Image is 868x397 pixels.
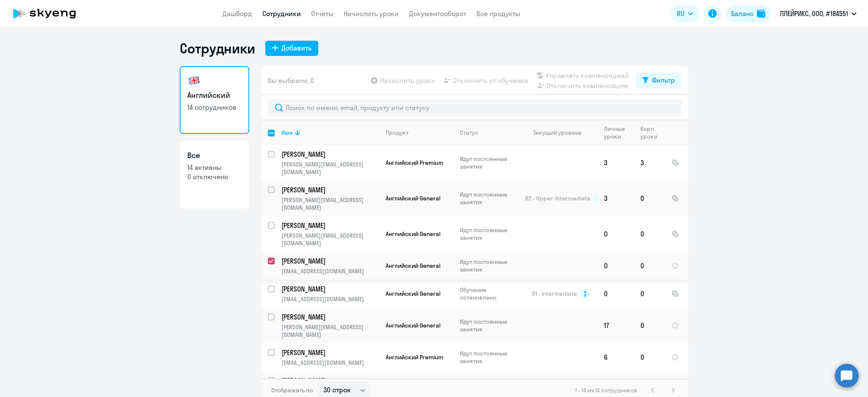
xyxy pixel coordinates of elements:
[281,129,378,136] div: Имя
[597,252,634,280] td: 0
[532,290,577,297] span: B1 - Intermediate
[180,141,249,208] a: Все14 активны0 отключено
[281,129,292,136] div: Имя
[460,129,478,136] div: Статус
[386,129,453,136] div: Продукт
[640,125,664,140] div: Корп. уроки
[409,9,466,18] a: Документооборот
[386,230,440,238] span: Английский General
[597,180,634,216] td: 3
[187,150,242,161] h3: Все
[281,284,377,294] p: [PERSON_NAME]
[597,216,634,252] td: 0
[281,161,378,176] p: [PERSON_NAME][EMAIL_ADDRESS][DOMAIN_NAME]
[281,150,378,159] a: [PERSON_NAME]
[187,163,242,172] p: 14 активны
[281,348,377,357] p: [PERSON_NAME]
[268,75,314,86] span: Вы выбрали: 0
[268,99,682,116] input: Поиск по имени, email, продукту или статусу
[281,185,378,194] a: [PERSON_NAME]
[281,284,378,294] a: [PERSON_NAME]
[262,9,301,18] a: Сотрудники
[281,43,312,53] div: Добавить
[726,5,771,22] button: Балансbalance
[386,262,440,269] span: Английский General
[731,8,754,19] div: Баланс
[597,308,634,343] td: 17
[525,194,590,202] span: B2 - Upper-Intermediate
[533,129,581,136] div: Текущий уровень
[281,196,378,211] p: [PERSON_NAME][EMAIL_ADDRESS][DOMAIN_NAME]
[386,353,443,361] span: Английский Premium
[281,295,378,303] p: [EMAIL_ADDRESS][DOMAIN_NAME]
[386,159,443,167] span: Английский Premium
[671,5,699,22] button: RU
[281,185,377,194] p: [PERSON_NAME]
[265,41,318,56] button: Добавить
[281,323,378,339] p: [PERSON_NAME][EMAIL_ADDRESS][DOMAIN_NAME]
[281,312,378,322] a: [PERSON_NAME]
[640,125,659,140] div: Корп. уроки
[780,8,848,19] p: ПЛЕЙРИКС, ООО, #184551
[281,376,378,385] a: [PERSON_NAME]
[634,252,665,280] td: 0
[281,376,377,385] p: [PERSON_NAME]
[281,150,377,159] p: [PERSON_NAME]
[757,9,765,18] img: balance
[460,226,518,242] p: Идут постоянные занятия
[281,221,377,230] p: [PERSON_NAME]
[604,125,628,140] div: Личные уроки
[271,386,314,394] span: Отображать по:
[187,74,201,87] img: english
[180,40,255,57] h1: Сотрудники
[460,155,518,170] p: Идут постоянные занятия
[776,3,861,24] button: ПЛЕЙРИКС, ООО, #184551
[311,9,334,18] a: Отчеты
[677,8,684,19] span: RU
[575,386,637,394] span: 1 - 14 из 14 сотрудников
[634,343,665,371] td: 0
[460,258,518,273] p: Идут постоянные занятия
[460,318,518,333] p: Идут постоянные занятия
[281,312,377,322] p: [PERSON_NAME]
[281,256,377,266] p: [PERSON_NAME]
[386,322,440,329] span: Английский General
[604,125,633,140] div: Личные уроки
[187,90,242,101] h3: Английский
[634,280,665,308] td: 0
[597,343,634,371] td: 6
[180,66,249,134] a: Английский14 сотрудников
[597,145,634,180] td: 3
[634,180,665,216] td: 0
[460,350,518,365] p: Идут постоянные занятия
[187,172,242,181] p: 0 отключено
[634,308,665,343] td: 0
[386,129,409,136] div: Продукт
[636,73,682,88] button: Фильтр
[344,9,399,18] a: Начислить уроки
[460,129,518,136] div: Статус
[460,286,518,301] p: Обучение остановлено
[187,103,242,112] p: 14 сотрудников
[386,290,440,297] span: Английский General
[652,75,675,85] div: Фильтр
[476,9,520,18] a: Все продукты
[386,194,440,202] span: Английский General
[281,232,378,247] p: [PERSON_NAME][EMAIL_ADDRESS][DOMAIN_NAME]
[460,191,518,206] p: Идут постоянные занятия
[281,359,378,366] p: [EMAIL_ADDRESS][DOMAIN_NAME]
[525,129,597,136] div: Текущий уровень
[281,348,378,357] a: [PERSON_NAME]
[281,267,378,275] p: [EMAIL_ADDRESS][DOMAIN_NAME]
[281,221,378,230] a: [PERSON_NAME]
[634,145,665,180] td: 3
[597,280,634,308] td: 0
[281,256,378,266] a: [PERSON_NAME]
[223,9,252,18] a: Дашборд
[634,216,665,252] td: 0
